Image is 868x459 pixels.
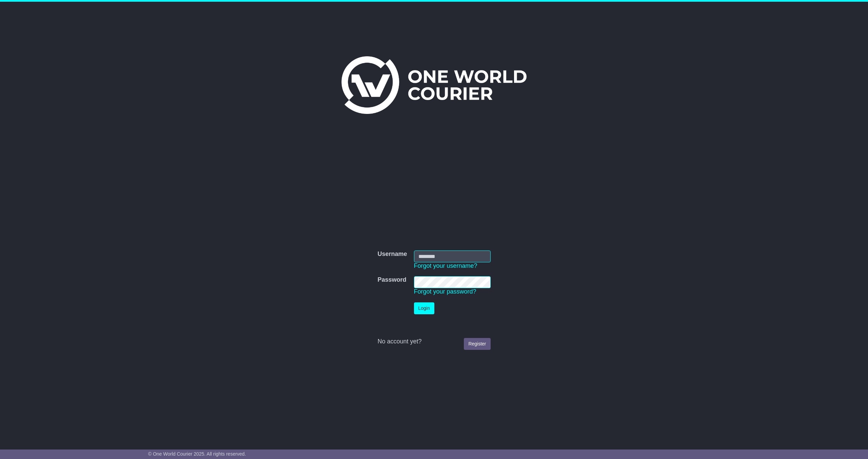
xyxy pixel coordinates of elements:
[341,56,527,114] img: One World
[377,338,490,345] div: No account yet?
[464,338,490,350] a: Register
[414,302,434,314] button: Login
[414,288,476,295] a: Forgot your password?
[414,262,477,269] a: Forgot your username?
[148,451,246,457] span: © One World Courier 2025. All rights reserved.
[377,251,407,258] label: Username
[377,276,406,284] label: Password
